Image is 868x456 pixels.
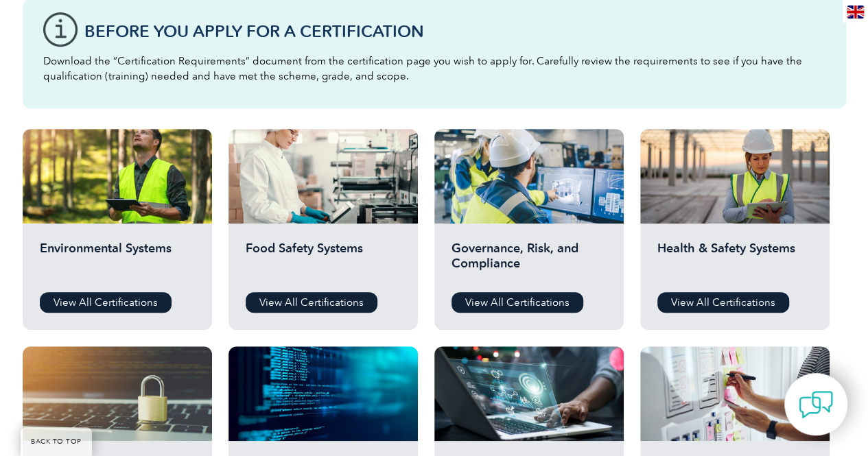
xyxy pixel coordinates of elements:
[847,5,864,19] img: en
[799,387,833,422] img: contact-chat.png
[451,241,607,282] h2: Governance, Risk, and Compliance
[84,23,825,40] h3: Before You Apply For a Certification
[657,241,812,282] h2: Health & Safety Systems
[657,292,789,313] a: View All Certifications
[246,241,401,282] h2: Food Safety Systems
[246,292,377,313] a: View All Certifications
[40,241,195,282] h2: Environmental Systems
[21,427,92,456] a: BACK TO TOP
[43,53,825,84] p: Download the “Certification Requirements” document from the certification page you wish to apply ...
[451,292,583,313] a: View All Certifications
[40,292,172,313] a: View All Certifications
